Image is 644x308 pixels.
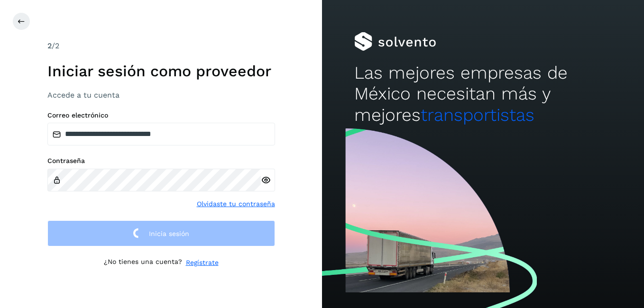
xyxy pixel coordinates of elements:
button: Inicia sesión [47,220,275,246]
a: Regístrate [186,258,219,268]
span: 2 [47,41,52,50]
a: Olvidaste tu contraseña [197,199,275,209]
h1: Iniciar sesión como proveedor [47,62,275,80]
h3: Accede a tu cuenta [47,91,275,100]
h2: Las mejores empresas de México necesitan más y mejores [354,63,612,126]
p: ¿No tienes una cuenta? [104,258,182,268]
label: Correo electrónico [47,111,275,119]
div: /2 [47,40,275,52]
span: Inicia sesión [149,230,189,237]
label: Contraseña [47,157,275,165]
span: transportistas [421,105,534,125]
